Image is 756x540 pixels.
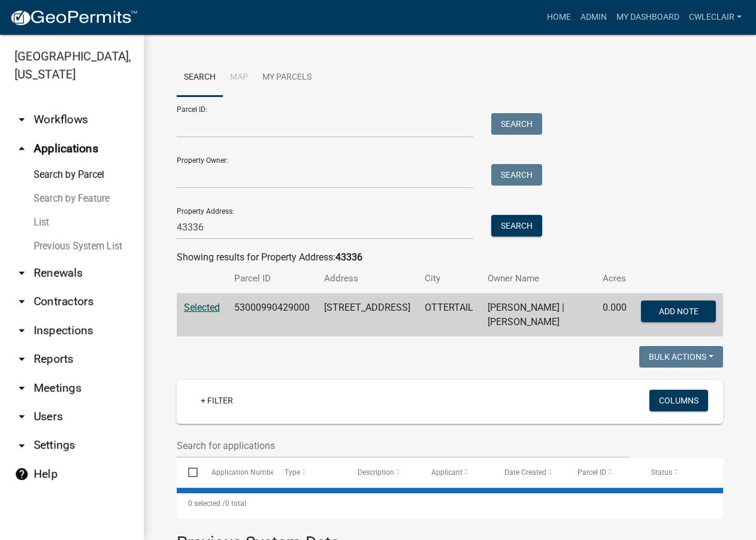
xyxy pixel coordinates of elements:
span: Date Created [504,468,546,477]
td: OTTERTAIL [418,293,480,337]
datatable-header-cell: Applicant [420,458,493,487]
a: Selected [184,302,220,313]
i: arrow_drop_down [14,381,29,395]
i: help [14,467,29,481]
datatable-header-cell: Date Created [493,458,566,487]
span: Applicant [431,468,462,477]
button: Columns [649,390,708,411]
i: arrow_drop_down [14,323,29,338]
a: Search [177,59,223,97]
button: Search [491,215,542,236]
span: Parcel ID [577,468,606,477]
th: City [418,265,480,293]
i: arrow_drop_down [14,438,29,453]
a: My Parcels [255,59,319,97]
datatable-header-cell: Description [346,458,419,487]
input: Search for applications [177,433,629,458]
td: 53000990429000 [227,293,317,337]
div: Showing results for Property Address: [177,250,723,265]
span: Add Note [659,307,698,316]
th: Parcel ID [227,265,317,293]
span: Description [358,468,394,477]
i: arrow_drop_down [14,352,29,366]
a: cwleclair [684,6,746,29]
datatable-header-cell: Application Number [199,458,273,487]
a: Admin [576,6,612,29]
i: arrow_drop_down [14,113,29,127]
td: 0.000 [595,293,634,337]
strong: 43336 [335,251,362,263]
datatable-header-cell: Type [273,458,346,487]
span: Application Number [211,468,277,477]
span: Type [285,468,300,477]
th: Acres [595,265,634,293]
a: + Filter [191,390,243,411]
button: Bulk Actions [639,346,723,368]
span: 0 selected / [188,499,225,508]
a: My Dashboard [612,6,684,29]
span: Status [651,468,672,477]
button: Search [491,164,542,186]
i: arrow_drop_up [14,141,29,156]
div: 0 total [177,489,723,518]
button: Add Note [641,301,716,322]
th: Address [317,265,418,293]
datatable-header-cell: Status [640,458,713,487]
th: Owner Name [480,265,595,293]
datatable-header-cell: Parcel ID [566,458,639,487]
i: arrow_drop_down [14,266,29,280]
i: arrow_drop_down [14,295,29,309]
a: Home [542,6,576,29]
i: arrow_drop_down [14,409,29,424]
button: Search [491,113,542,135]
td: [STREET_ADDRESS] [317,293,418,337]
td: [PERSON_NAME] | [PERSON_NAME] [480,293,595,337]
datatable-header-cell: Select [177,458,199,487]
